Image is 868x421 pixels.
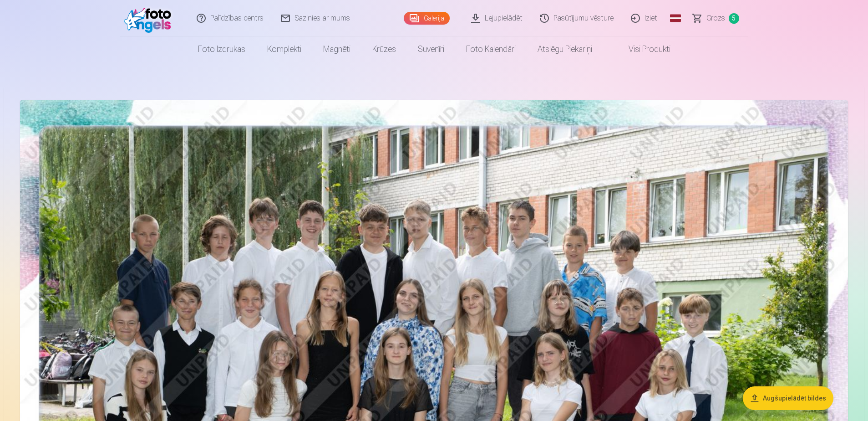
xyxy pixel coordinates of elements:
a: Foto kalendāri [455,36,527,62]
a: Visi produkti [603,36,681,62]
a: Galerija [404,12,450,25]
span: Grozs [706,13,725,24]
img: /fa1 [124,4,176,33]
a: Komplekti [256,36,312,62]
button: Augšupielādēt bildes [743,386,833,410]
a: Suvenīri [407,36,455,62]
a: Foto izdrukas [187,36,256,62]
span: 5 [729,13,739,24]
a: Krūzes [361,36,407,62]
a: Magnēti [312,36,361,62]
a: Atslēgu piekariņi [527,36,603,62]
